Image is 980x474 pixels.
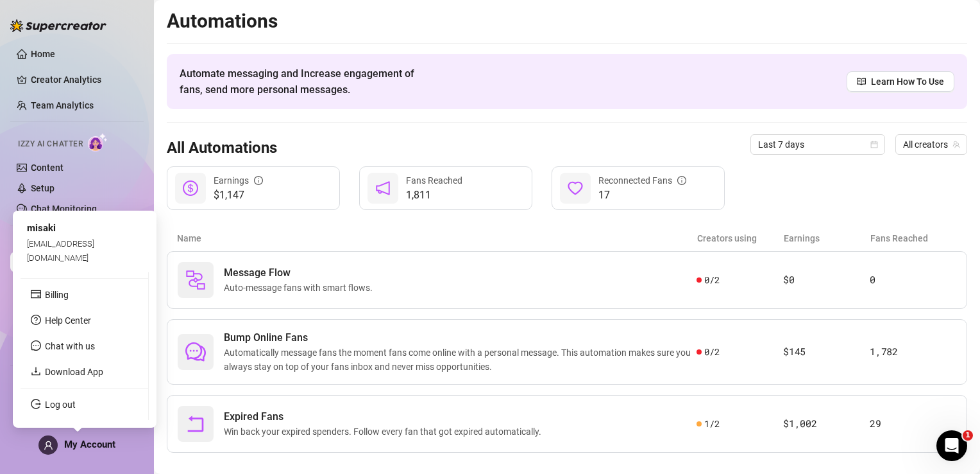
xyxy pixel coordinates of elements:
[677,176,686,185] span: info-circle
[31,162,63,173] a: Content
[31,49,55,59] a: Home
[183,180,198,196] span: dollar
[180,66,427,98] span: Automate messaging and Increase engagement of fans, send more personal messages.
[31,204,97,214] a: Chat Monitoring
[783,272,870,288] article: $0
[224,281,378,295] span: Auto-message fans with smart flows.
[598,188,686,203] span: 17
[704,345,719,359] span: 0 / 2
[185,342,206,362] span: comment
[224,265,378,281] span: Message Flow
[254,176,263,185] span: info-circle
[45,367,103,377] a: Download App
[224,409,546,425] span: Expired Fans
[185,414,206,434] span: rollback
[936,430,967,461] iframe: Intercom live chat
[45,315,91,326] a: Help Center
[406,188,462,203] span: 1,811
[214,173,263,188] div: Earnings
[783,344,870,360] article: $145
[963,430,973,441] span: 1
[45,399,76,410] a: Log out
[177,231,697,245] article: Name
[21,394,148,415] li: Log out
[704,417,719,431] span: 1 / 2
[64,439,115,450] span: My Account
[88,133,108,152] img: AI Chatter
[870,416,956,432] article: 29
[27,238,94,262] span: [EMAIL_ADDRESS][DOMAIN_NAME]
[44,441,53,450] span: user
[31,100,94,110] a: Team Analytics
[952,141,960,148] span: team
[185,270,206,290] img: svg%3e
[870,141,878,148] span: calendar
[847,71,954,92] a: Learn How To Use
[18,138,83,150] span: Izzy AI Chatter
[697,231,784,245] article: Creators using
[857,77,866,86] span: read
[870,344,956,360] article: 1,782
[27,222,56,234] span: misaki
[167,9,967,33] h2: Automations
[224,346,697,374] span: Automatically message fans the moment fans come online with a personal message. This automation m...
[31,69,133,90] a: Creator Analytics
[783,416,870,432] article: $1,002
[10,19,106,32] img: logo-BBDzfeDw.svg
[903,135,959,154] span: All creators
[598,173,686,188] div: Reconnected Fans
[704,273,719,287] span: 0 / 2
[31,183,55,193] a: Setup
[871,75,944,89] span: Learn How To Use
[870,231,957,245] article: Fans Reached
[45,290,69,300] a: Billing
[214,188,263,203] span: $1,147
[45,341,95,351] span: Chat with us
[568,180,583,196] span: heart
[406,175,462,186] span: Fans Reached
[375,180,391,196] span: notification
[21,285,148,305] li: Billing
[758,135,877,154] span: Last 7 days
[224,425,546,439] span: Win back your expired spenders. Follow every fan that got expired automatically.
[224,330,697,346] span: Bump Online Fans
[31,340,41,351] span: message
[784,231,870,245] article: Earnings
[870,272,956,288] article: 0
[167,138,277,159] h3: All Automations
